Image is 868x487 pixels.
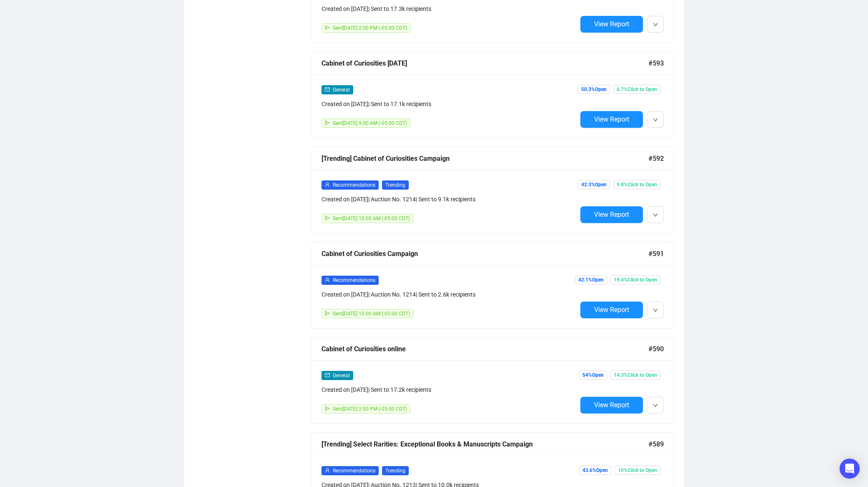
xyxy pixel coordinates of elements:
[321,58,648,68] div: Cabinet of Curiosities [DATE]
[579,370,607,380] span: 54% Open
[594,306,629,314] span: View Report
[610,370,660,380] span: 14.3% Click to Open
[325,25,330,30] span: send
[333,311,410,317] span: Sent [DATE] 10:00 AM (-05:00 CDT)
[321,153,648,164] div: [Trending] Cabinet of Curiosities Campaign
[579,466,611,475] span: 43.6% Open
[321,439,648,449] div: [Trending] Select Rarities: Exceptional Books & Manuscripts Campaign
[613,85,660,94] span: 6.7% Click to Open
[653,403,658,408] span: down
[311,147,674,233] a: [Trending] Cabinet of Curiosities Campaign#592userRecommendationsTrendingCreated on [DATE]| Aucti...
[840,459,860,479] div: Open Intercom Messenger
[325,216,330,221] span: send
[578,85,610,94] span: 50.3% Open
[333,373,350,378] span: General
[580,111,643,128] button: View Report
[648,58,664,68] span: #593
[580,16,643,33] button: View Report
[325,182,330,187] span: user
[311,51,674,138] a: Cabinet of Curiosities [DATE]#593mailGeneralCreated on [DATE]| Sent to 17.1k recipientssendSent[D...
[311,242,674,329] a: Cabinet of Curiosities Campaign#591userRecommendationsCreated on [DATE]| Auction No. 1214| Sent t...
[594,115,629,123] span: View Report
[333,277,375,283] span: Recommendations
[382,180,409,190] span: Trending
[613,180,660,189] span: 9.8% Click to Open
[648,344,664,354] span: #590
[325,373,330,378] span: mail
[325,120,330,125] span: send
[325,87,330,92] span: mail
[321,249,648,259] div: Cabinet of Curiosities Campaign
[580,206,643,223] button: View Report
[333,406,407,412] span: Sent [DATE] 2:00 PM (-05:00 CDT)
[321,99,577,109] div: Created on [DATE] | Sent to 17.1k recipients
[594,20,629,28] span: View Report
[648,153,664,164] span: #592
[333,25,407,31] span: Sent [DATE] 2:00 PM (-05:00 CDT)
[325,406,330,411] span: send
[653,308,658,313] span: down
[333,216,410,221] span: Sent [DATE] 10:00 AM (-05:00 CDT)
[321,4,577,13] div: Created on [DATE] | Sent to 17.3k recipients
[333,87,350,93] span: General
[333,120,407,126] span: Sent [DATE] 9:00 AM (-05:00 CDT)
[648,249,664,259] span: #591
[333,468,375,474] span: Recommendations
[325,311,330,316] span: send
[382,466,409,475] span: Trending
[648,439,664,449] span: #589
[321,195,577,204] div: Created on [DATE] | Auction No. 1214 | Sent to 9.1k recipients
[653,117,658,122] span: down
[321,290,577,299] div: Created on [DATE] | Auction No. 1214 | Sent to 2.6k recipients
[610,275,660,284] span: 19.4% Click to Open
[333,182,375,188] span: Recommendations
[615,466,660,475] span: 10% Click to Open
[580,397,643,413] button: View Report
[325,468,330,473] span: user
[321,385,577,394] div: Created on [DATE] | Sent to 17.2k recipients
[575,275,607,284] span: 42.1% Open
[594,401,629,409] span: View Report
[311,337,674,424] a: Cabinet of Curiosities online#590mailGeneralCreated on [DATE]| Sent to 17.2k recipientssendSent[D...
[321,344,648,354] div: Cabinet of Curiosities online
[653,22,658,27] span: down
[580,302,643,318] button: View Report
[325,277,330,282] span: user
[578,180,610,189] span: 42.3% Open
[594,211,629,218] span: View Report
[653,213,658,218] span: down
